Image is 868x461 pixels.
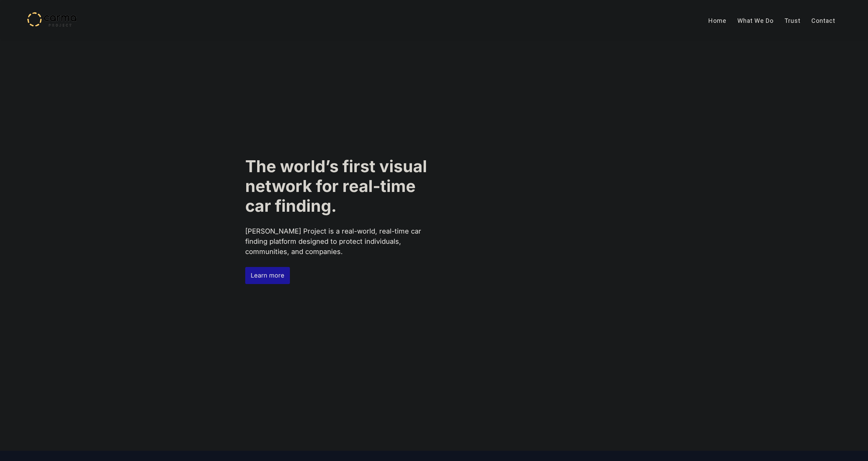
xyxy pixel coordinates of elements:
[245,226,429,257] p: [PERSON_NAME] Project is a real-world, real-time car finding platform designed to protect individ...
[245,267,290,284] a: Learn more
[27,12,76,27] a: home
[245,157,429,216] h1: The world’s first visual network for real-time car finding.
[732,12,779,29] a: What We Do
[703,12,732,29] a: Home
[779,12,806,29] a: Trust
[806,12,841,29] a: Contact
